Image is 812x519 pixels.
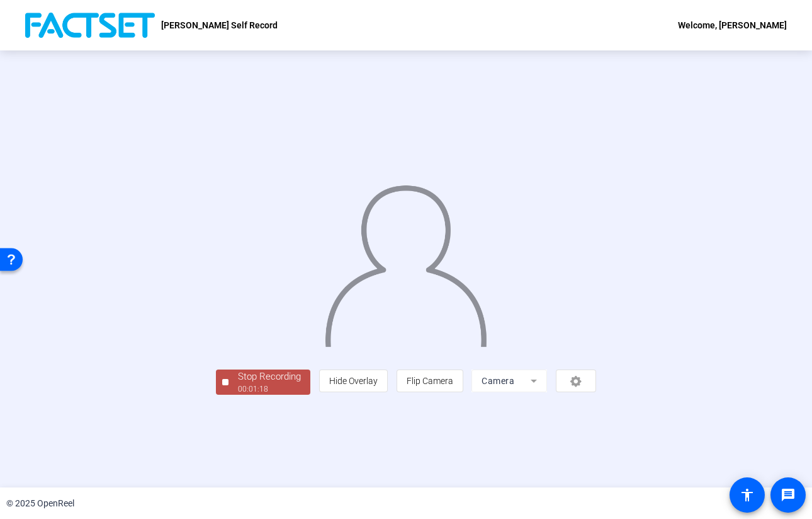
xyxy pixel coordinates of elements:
mat-icon: accessibility [740,487,755,503]
button: Stop Recording00:01:18 [216,370,310,395]
div: Stop Recording [238,370,301,384]
button: Hide Overlay [319,370,388,392]
p: [PERSON_NAME] Self Record [161,18,278,33]
div: © 2025 OpenReel [6,497,74,510]
button: Flip Camera [397,370,463,392]
div: 00:01:18 [238,383,301,395]
span: Hide Overlay [329,376,378,386]
img: overlay [324,175,488,347]
img: OpenReel logo [25,13,155,38]
span: Flip Camera [407,376,453,386]
div: Welcome, [PERSON_NAME] [678,18,787,33]
mat-icon: message [781,487,796,503]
